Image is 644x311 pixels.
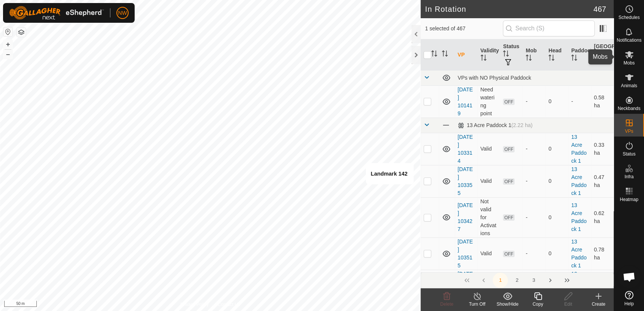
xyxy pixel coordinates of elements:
td: Valid [478,237,500,270]
p-sorticon: Activate to sort [431,52,437,58]
th: Status [500,39,523,71]
button: + [3,40,13,49]
a: [DATE] 103355 [458,166,473,196]
a: [DATE] 170542 [458,271,473,301]
a: 13 Acre Paddock 1 [571,166,586,196]
p-sorticon: Activate to sort [548,56,554,62]
p-sorticon: Activate to sort [526,56,532,62]
div: Edit [553,301,583,308]
a: Help [614,288,644,309]
button: Last Page [559,273,575,288]
th: Validity [478,39,500,71]
div: VPs with NO Physical Paddock [458,75,611,81]
div: - [526,97,542,105]
a: 13 Acre Paddock 1 [571,202,586,232]
div: - [526,177,542,185]
div: Create [583,301,614,308]
button: Map Layers [17,28,26,37]
a: 13 Acre Paddock 1 [571,134,586,164]
td: Valid [478,165,500,197]
a: [DATE] 103427 [458,202,473,232]
span: OFF [503,214,514,221]
span: Help [624,302,634,306]
span: Schedules [618,15,639,20]
span: Infra [624,174,633,179]
button: Reset Map [3,27,13,36]
td: 0.58 ha [591,85,614,118]
button: 1 [493,273,508,288]
td: Need watering point [478,85,500,118]
div: - [526,145,542,153]
th: Mob [523,39,545,71]
span: 467 [594,3,606,15]
p-sorticon: Activate to sort [481,56,487,62]
td: 0 [545,165,568,197]
span: OFF [503,99,514,105]
span: OFF [503,251,514,257]
span: Delete [440,302,454,307]
span: OFF [503,178,514,185]
span: VPs [625,129,633,134]
img: Gallagher Logo [9,6,104,20]
button: Next Page [543,273,558,288]
a: [DATE] 101419 [458,86,473,116]
th: Head [545,39,568,71]
th: [GEOGRAPHIC_DATA] Area [591,39,614,71]
td: - [568,85,591,118]
span: Neckbands [617,106,640,111]
a: 13 Acre Paddock 1 [571,271,586,301]
td: Valid [478,133,500,165]
div: Copy [523,301,553,308]
div: - [526,214,542,221]
span: Mobs [624,61,635,65]
td: 0 [545,237,568,270]
td: 0.78 ha [591,237,614,270]
span: Status [622,152,635,156]
th: VP [455,39,478,71]
span: Heatmap [620,197,638,202]
button: – [3,50,13,59]
a: Privacy Policy [180,301,209,308]
p-sorticon: Activate to sort [594,60,600,66]
h2: In Rotation [425,5,594,14]
span: OFF [503,146,514,152]
div: - [526,250,542,258]
span: Notifications [617,38,641,42]
td: 0.47 ha [591,165,614,197]
a: [DATE] 103515 [458,239,473,269]
div: Landmark 142 [371,169,407,178]
div: 13 Acre Paddock 1 [458,122,533,129]
td: 0 [545,85,568,118]
td: 0 [545,133,568,165]
p-sorticon: Activate to sort [571,56,577,62]
div: Show/Hide [492,301,523,308]
button: 2 [509,273,525,288]
div: Turn Off [462,301,492,308]
span: Animals [621,83,637,88]
button: 3 [526,273,541,288]
input: Search (S) [503,20,595,36]
td: 0 [545,197,568,237]
p-sorticon: Activate to sort [442,52,448,58]
span: (2.22 ha) [511,122,532,128]
td: Not valid for Activations [478,197,500,237]
span: NW [118,9,127,17]
td: 0.33 ha [591,133,614,165]
a: 13 Acre Paddock 1 [571,239,586,269]
td: Valid [478,270,500,302]
td: 0.62 ha [591,197,614,237]
p-sorticon: Activate to sort [503,52,509,58]
span: 1 selected of 467 [425,25,503,33]
th: Paddock [568,39,591,71]
td: 1 ha [591,270,614,302]
a: Contact Us [218,301,240,308]
div: Open chat [618,265,641,288]
td: 0 [545,270,568,302]
a: [DATE] 103314 [458,134,473,164]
